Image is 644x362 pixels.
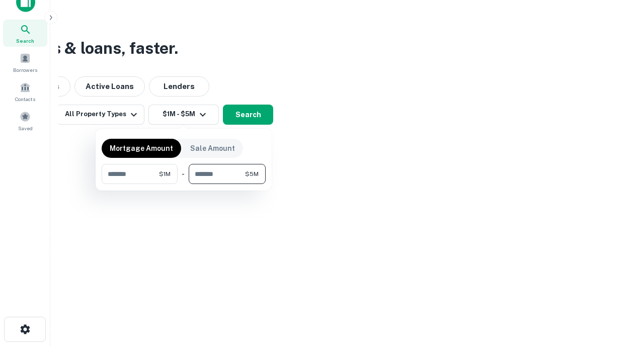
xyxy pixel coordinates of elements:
[190,143,235,154] p: Sale Amount
[182,164,185,184] div: -
[245,169,259,178] span: $5M
[159,169,171,178] span: $1M
[110,143,173,154] p: Mortgage Amount
[594,282,644,330] iframe: Chat Widget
